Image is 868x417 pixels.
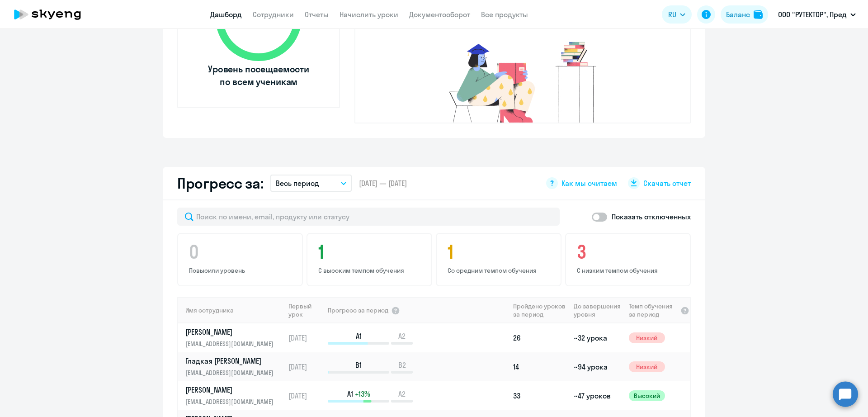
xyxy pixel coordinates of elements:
[509,381,570,410] td: 33
[726,9,750,20] div: Баланс
[398,360,406,370] span: B2
[774,4,860,25] button: ООО "РУТЕКТОР", Пред
[577,266,682,275] p: С низким темпом обучения
[668,9,676,20] span: RU
[185,327,278,337] p: [PERSON_NAME]
[643,178,691,188] span: Скачать отчет
[629,390,665,401] span: Высокий
[185,356,278,366] p: Гладкая [PERSON_NAME]
[185,356,284,378] a: Гладкая [PERSON_NAME][EMAIL_ADDRESS][DOMAIN_NAME]
[662,5,692,24] button: RU
[359,178,407,188] span: [DATE] — [DATE]
[305,10,329,19] a: Отчеты
[276,178,319,189] p: Весь период
[318,241,423,263] h4: 1
[778,9,847,20] p: ООО "РУТЕКТОР", Пред
[178,297,285,323] th: Имя сотрудника
[561,178,617,188] span: Как мы считаем
[612,211,691,222] p: Показать отключенных
[340,10,398,19] a: Начислить уроки
[285,323,327,352] td: [DATE]
[629,361,665,372] span: Низкий
[509,323,570,352] td: 26
[409,10,470,19] a: Документооборот
[448,241,552,263] h4: 1
[210,10,242,19] a: Дашборд
[328,306,388,314] span: Прогресс за период
[347,389,353,399] span: A1
[177,208,560,226] input: Поиск по имени, email, продукту или статусу
[629,302,678,318] span: Темп обучения за период
[355,360,362,370] span: B1
[448,266,552,275] p: Со средним темпом обучения
[570,297,625,323] th: До завершения уровня
[398,389,406,399] span: A2
[398,331,406,341] span: A2
[318,266,423,275] p: С высоким темпом обучения
[721,5,768,24] button: Балансbalance
[481,10,528,19] a: Все продукты
[570,381,625,410] td: ~47 уроков
[629,332,665,343] span: Низкий
[509,297,570,323] th: Пройдено уроков за период
[285,352,327,381] td: [DATE]
[754,10,763,19] img: balance
[356,331,362,341] span: A1
[270,175,352,192] button: Весь период
[185,385,284,407] a: [PERSON_NAME][EMAIL_ADDRESS][DOMAIN_NAME]
[185,397,278,407] p: [EMAIL_ADDRESS][DOMAIN_NAME]
[253,10,294,19] a: Сотрудники
[185,385,278,395] p: [PERSON_NAME]
[185,339,278,349] p: [EMAIL_ADDRESS][DOMAIN_NAME]
[185,368,278,378] p: [EMAIL_ADDRESS][DOMAIN_NAME]
[509,352,570,381] td: 14
[285,381,327,410] td: [DATE]
[285,297,327,323] th: Первый урок
[570,323,625,352] td: ~32 урока
[177,174,263,192] h2: Прогресс за:
[432,39,613,123] img: no-truants
[570,352,625,381] td: ~94 урока
[207,63,311,88] span: Уровень посещаемости по всем ученикам
[185,327,284,349] a: [PERSON_NAME][EMAIL_ADDRESS][DOMAIN_NAME]
[577,241,682,263] h4: 3
[355,389,370,399] span: +13%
